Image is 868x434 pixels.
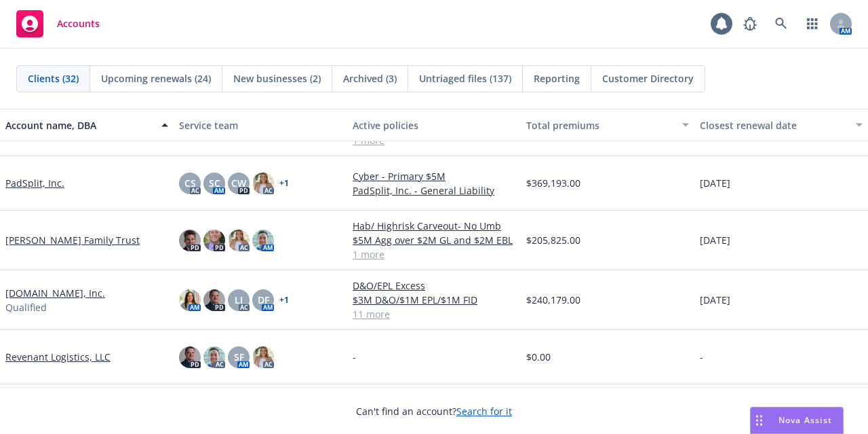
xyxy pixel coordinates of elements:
[521,109,694,141] button: Total premiums
[233,71,321,86] span: New businesses (2)
[768,10,795,37] a: Search
[356,404,512,418] span: Can't find an account?
[700,233,730,247] span: [DATE]
[347,109,521,141] button: Active policies
[5,286,105,300] a: [DOMAIN_NAME], Inc.
[751,408,768,433] div: Drag to move
[11,5,105,43] a: Accounts
[5,350,111,364] a: Revenant Logistics, LLC
[179,230,201,251] img: photo
[353,247,515,261] a: 1 more
[736,10,764,37] a: Report a Bug
[279,296,289,304] a: + 1
[353,233,515,247] a: $5M Agg over $2M GL and $2M EBL
[694,109,868,141] button: Closest renewal date
[534,71,580,86] span: Reporting
[28,71,79,86] span: Clients (32)
[179,289,201,311] img: photo
[57,18,100,29] span: Accounts
[526,176,580,190] span: $369,193.00
[750,407,844,434] button: Nova Assist
[353,219,515,233] a: Hab/ Highrisk Carveout- No Umb
[174,109,347,141] button: Service team
[228,230,250,251] img: photo
[526,118,674,132] div: Total premiums
[700,293,730,307] span: [DATE]
[353,118,515,132] div: Active policies
[184,176,196,190] span: CS
[258,293,269,307] span: DF
[353,293,515,307] a: $3M D&O/$1M EPL/$1M FID
[353,307,515,321] a: 11 more
[419,71,511,86] span: Untriaged files (137)
[231,176,246,190] span: CW
[700,118,848,132] div: Closest renewal date
[203,289,225,311] img: photo
[279,179,289,187] a: + 1
[343,71,397,86] span: Archived (3)
[526,350,551,364] span: $0.00
[252,230,274,251] img: photo
[353,169,515,183] a: Cyber - Primary $5M
[235,293,243,307] span: LI
[700,176,730,190] span: [DATE]
[700,350,703,364] span: -
[5,118,153,132] div: Account name, DBA
[5,300,47,314] span: Qualified
[179,118,342,132] div: Service team
[526,233,580,247] span: $205,825.00
[179,346,201,368] img: photo
[5,233,140,247] a: [PERSON_NAME] Family Trust
[5,176,64,190] a: PadSplit, Inc.
[234,350,244,364] span: SF
[526,293,580,307] span: $240,179.00
[353,278,515,293] a: D&O/EPL Excess
[203,230,225,251] img: photo
[252,173,274,194] img: photo
[209,176,220,190] span: SC
[353,183,515,198] a: PadSplit, Inc. - General Liability
[203,346,225,368] img: photo
[602,71,694,86] span: Customer Directory
[456,405,512,418] a: Search for it
[353,350,356,364] span: -
[799,10,826,37] a: Switch app
[252,346,274,368] img: photo
[778,414,832,426] span: Nova Assist
[101,71,211,86] span: Upcoming renewals (24)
